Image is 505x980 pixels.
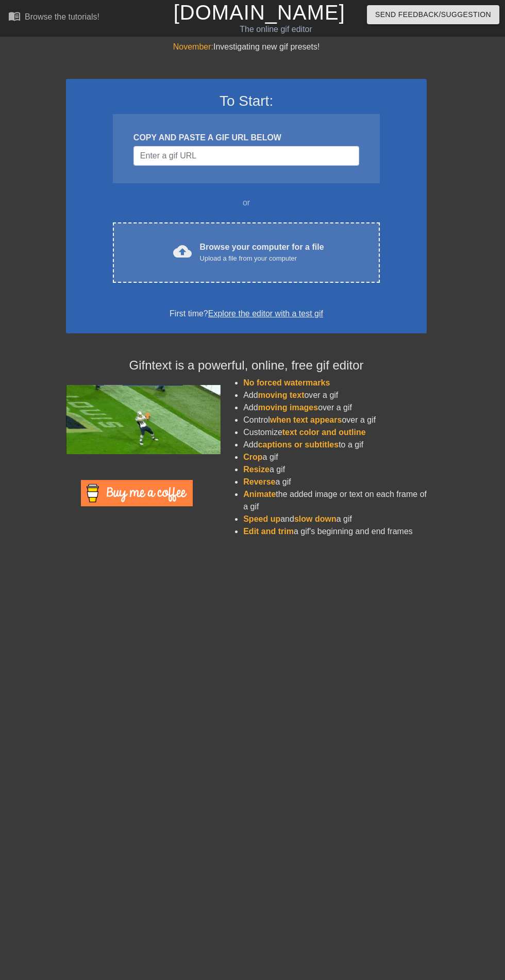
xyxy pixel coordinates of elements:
a: Browse the tutorials! [8,10,99,26]
span: Animate [243,490,276,499]
h3: To Start: [79,92,413,110]
li: the added image or text on each frame of a gif [243,488,427,513]
input: Username [133,146,359,166]
li: Customize [243,426,427,439]
span: November: [173,42,213,51]
li: a gif [243,463,427,476]
div: or [93,197,400,209]
div: First time? [79,308,413,320]
span: No forced watermarks [243,378,330,387]
button: Send Feedback/Suggestion [367,5,499,24]
span: moving text [258,391,305,399]
li: Add over a gif [243,401,427,414]
img: Buy Me A Coffee [81,480,193,506]
li: and a gif [243,513,427,525]
span: Speed up [243,515,280,523]
li: Control over a gif [243,414,427,426]
div: Browse your computer for a file [200,241,324,264]
li: Add to a gif [243,439,427,451]
span: menu_book [8,10,21,22]
span: Resize [243,465,270,474]
span: moving images [258,403,318,412]
div: Upload a file from your computer [200,253,324,264]
span: Send Feedback/Suggestion [375,8,491,21]
div: COPY AND PASTE A GIF URL BELOW [133,132,359,144]
a: [DOMAIN_NAME] [174,1,345,24]
span: text color and outline [282,428,366,437]
span: cloud_upload [173,242,192,261]
span: when text appears [270,415,342,424]
span: slow down [294,515,336,523]
div: Investigating new gif presets! [66,41,427,53]
li: a gif [243,476,427,488]
li: a gif's beginning and end frames [243,525,427,538]
span: captions or subtitles [258,440,339,449]
span: Crop [243,453,262,461]
img: football_small.gif [66,385,221,454]
a: Explore the editor with a test gif [208,309,323,318]
li: a gif [243,451,427,463]
span: Reverse [243,477,275,486]
div: Browse the tutorials! [25,12,99,21]
span: Edit and trim [243,527,294,536]
h4: Gifntext is a powerful, online, free gif editor [66,358,427,373]
div: The online gif editor [174,23,379,36]
li: Add over a gif [243,389,427,401]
